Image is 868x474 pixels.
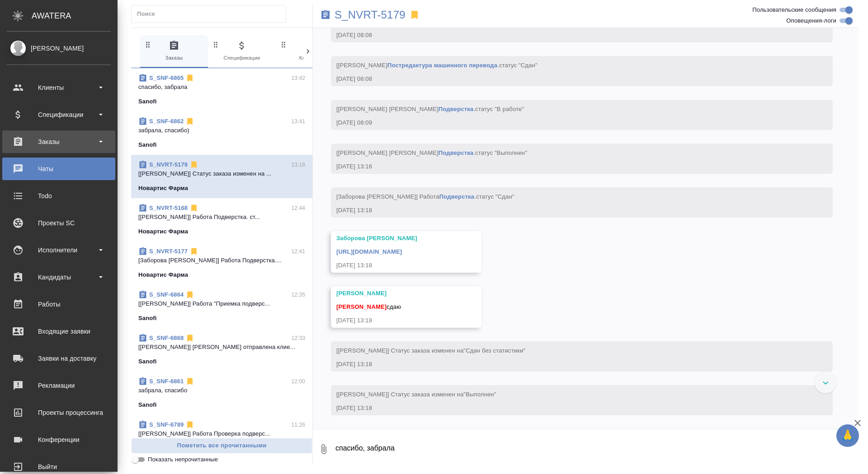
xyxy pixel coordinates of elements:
[336,118,801,127] div: [DATE] 08:09
[475,149,527,156] span: статус "Выполнен"
[336,303,387,310] span: [PERSON_NAME]
[387,62,497,69] a: Постредактура машинного перевода
[149,204,188,211] a: S_NVRT-5168
[439,149,473,156] a: Подверстка
[131,242,312,285] div: S_NVRT-517712:41[Заборова [PERSON_NAME]] Работа Подверстка....Новартис Фарма
[149,335,184,341] a: S_SNF-6868
[138,140,157,149] p: Sanofi
[336,149,527,156] span: [[PERSON_NAME] [PERSON_NAME] .
[336,62,538,69] span: [[PERSON_NAME] .
[131,328,312,372] div: S_SNF-686812:33[[PERSON_NAME]] [PERSON_NAME] отправлена клие...Sanofi
[836,424,859,447] button: 🙏
[463,391,496,398] span: "Выполнен"
[336,248,402,255] a: [URL][DOMAIN_NAME]
[131,285,312,328] div: S_SNF-686412:35[[PERSON_NAME]] Работа "Приемка подверс...Sanofi
[136,441,307,451] span: Пометить все прочитанными
[138,126,305,135] p: забрала, спасибо)
[2,158,115,180] a: Чаты
[752,5,836,14] span: Пользовательские сообщения
[336,106,524,112] span: [[PERSON_NAME] [PERSON_NAME] .
[138,184,188,193] p: Новартис Фарма
[335,10,406,19] a: S_NVRT-5179
[144,40,204,62] span: Заказы
[336,234,450,243] div: Заборова [PERSON_NAME]
[131,438,312,454] button: Пометить все прочитанными
[7,325,111,338] div: Входящие заявки
[7,270,111,284] div: Кандидаты
[138,256,305,265] p: [Заборова [PERSON_NAME]] Работа Подверстка....
[463,347,525,354] span: "Сдан без статистики"
[2,428,115,451] a: Конференции
[2,374,115,397] a: Рекламации
[336,303,401,310] span: сдаю
[2,185,115,207] a: Todo
[212,40,220,49] svg: Зажми и перетащи, чтобы поменять порядок вкладок
[2,347,115,370] a: Заявки на доставку
[291,74,305,83] p: 13:42
[131,372,312,415] div: S_SNF-686112:00забрала, спасибоSanofi
[7,406,111,419] div: Проекты процессинга
[138,400,157,409] p: Sanofi
[291,117,305,126] p: 13:41
[7,43,111,53] div: [PERSON_NAME]
[336,391,496,398] span: [[PERSON_NAME]] Статус заказа изменен на
[7,216,111,230] div: Проекты SC
[7,162,111,176] div: Чаты
[336,206,801,215] div: [DATE] 13:18
[189,204,198,213] svg: Отписаться
[138,314,157,323] p: Sanofi
[131,155,312,198] div: S_NVRT-517913:18[[PERSON_NAME]] Статус заказа изменен на ...Новартис Фарма
[336,193,514,200] span: [Заборова [PERSON_NAME]] Работа .
[336,74,801,84] div: [DATE] 08:08
[439,106,473,112] a: Подверстка
[336,289,450,298] div: [PERSON_NAME]
[131,112,312,155] div: S_SNF-686213:41забрала, спасибо)Sanofi
[189,247,198,256] svg: Отписаться
[148,455,218,464] span: Показать непрочитанные
[149,291,184,298] a: S_SNF-6864
[291,247,305,256] p: 12:41
[138,386,305,395] p: забрала, спасибо
[138,299,305,308] p: [[PERSON_NAME]] Работа "Приемка подверс...
[336,360,801,369] div: [DATE] 13:18
[138,97,157,106] p: Sanofi
[291,160,305,169] p: 13:18
[475,106,524,112] span: статус "В работе"
[7,243,111,257] div: Исполнители
[291,334,305,343] p: 12:33
[7,352,111,365] div: Заявки на доставку
[138,343,305,352] p: [[PERSON_NAME]] [PERSON_NAME] отправлена клие...
[131,198,312,242] div: S_NVRT-516812:44[[PERSON_NAME]] Работа Подверстка. ст...Новартис Фарма
[336,316,450,325] div: [DATE] 13:18
[144,40,152,49] svg: Зажми и перетащи, чтобы поменять порядок вкладок
[149,248,188,255] a: S_NVRT-5177
[138,270,188,279] p: Новартис Фарма
[131,415,312,458] div: S_SNF-678911:26[[PERSON_NAME]] Работа Проверка подверс...Sanofi
[279,40,340,62] span: Клиенты
[336,162,801,171] div: [DATE] 13:16
[2,212,115,234] a: Проекты SC
[7,189,111,203] div: Todo
[138,213,305,222] p: [[PERSON_NAME]] Работа Подверстка. ст...
[7,108,111,121] div: Спецификации
[149,74,184,81] a: S_SNF-6865
[7,460,111,474] div: Выйти
[185,334,194,343] svg: Отписаться
[291,290,305,299] p: 12:35
[279,40,288,49] svg: Зажми и перетащи, чтобы поменять порядок вкладок
[138,357,157,366] p: Sanofi
[212,40,272,62] span: Спецификации
[476,193,514,200] span: статус "Сдан"
[291,377,305,386] p: 12:00
[149,161,188,168] a: S_NVRT-5179
[291,420,305,429] p: 11:26
[149,378,184,385] a: S_SNF-6861
[2,293,115,316] a: Работы
[185,74,194,83] svg: Отписаться
[7,379,111,392] div: Рекламации
[840,426,855,445] span: 🙏
[185,290,194,299] svg: Отписаться
[7,433,111,446] div: Конференции
[7,297,111,311] div: Работы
